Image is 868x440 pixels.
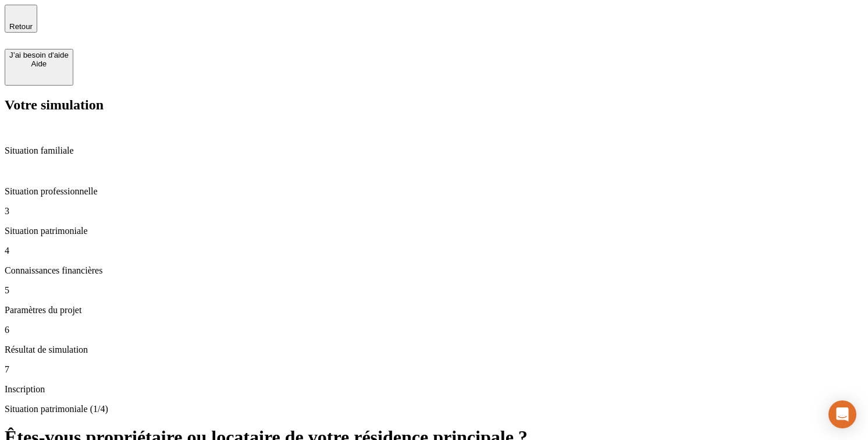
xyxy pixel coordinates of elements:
div: Aide [9,59,69,68]
p: Situation patrimoniale (1/4) [5,404,863,414]
p: Résultat de simulation [5,345,863,355]
button: J’ai besoin d'aideAide [5,49,73,86]
p: Situation familiale [5,146,863,156]
span: Retour [9,22,33,31]
div: J’ai besoin d'aide [9,51,69,59]
p: Connaissances financières [5,265,863,276]
h2: Votre simulation [5,97,863,113]
div: Open Intercom Messenger [828,400,856,428]
p: Situation professionnelle [5,186,863,197]
p: Paramètres du projet [5,305,863,315]
p: Situation patrimoniale [5,226,863,236]
p: 5 [5,285,863,296]
p: 3 [5,206,863,217]
p: 6 [5,325,863,335]
p: 7 [5,364,863,375]
p: Inscription [5,384,863,395]
button: Retour [5,5,37,33]
p: 4 [5,246,863,256]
